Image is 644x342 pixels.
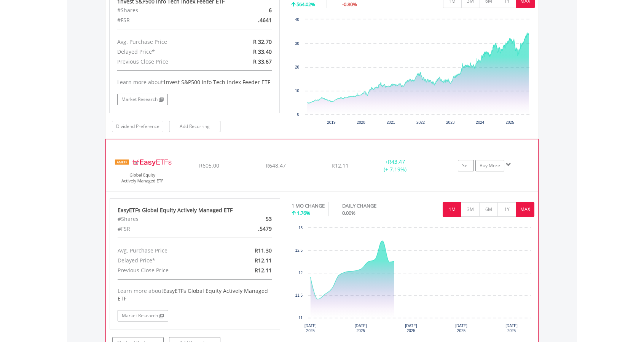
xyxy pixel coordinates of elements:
[516,202,534,217] button: MAX
[298,226,303,230] text: 13
[476,120,485,125] text: 2024
[416,120,425,125] text: 2022
[222,214,277,224] div: 53
[446,120,455,125] text: 2023
[169,121,220,132] a: Add Recurring
[295,18,300,22] text: 40
[112,265,222,275] div: Previous Close Price
[479,202,498,217] button: 6M
[163,78,270,86] span: 1nvest S&P500 Info Tech Index Feeder ETF
[327,120,336,125] text: 2019
[253,38,272,45] span: R 32.70
[455,324,467,333] text: [DATE] 2025
[297,209,310,216] span: 1.76%
[292,224,535,338] svg: Interactive chart
[266,162,286,169] span: R648.47
[355,324,367,333] text: [DATE] 2025
[342,202,403,209] div: DAILY CHANGE
[342,209,355,216] span: 0.00%
[118,287,272,302] div: Learn more about
[292,202,325,209] div: 1 MO CHANGE
[255,267,272,274] span: R12.11
[112,121,163,132] a: Dividend Preference
[199,162,219,169] span: R605.00
[255,247,272,254] span: R11.30
[112,57,222,67] div: Previous Close Price
[222,224,277,234] div: .5479
[387,120,395,125] text: 2021
[253,48,272,55] span: R 33.40
[296,1,315,8] span: 564.02%
[295,89,300,93] text: 10
[112,224,222,234] div: #FSR
[304,324,316,333] text: [DATE] 2025
[110,149,175,189] img: EQU.ZA.EASYGE.png
[295,293,303,297] text: 11.5
[112,37,222,47] div: Avg. Purchase Price
[112,47,222,57] div: Delayed Price*
[117,78,272,86] div: Learn more about
[342,1,357,8] span: -0.80%
[497,202,516,217] button: 1Y
[253,58,272,65] span: R 33.67
[388,158,405,165] span: R43.47
[222,5,277,15] div: 6
[298,316,303,320] text: 11
[292,224,535,338] div: Chart. Highcharts interactive chart.
[295,248,303,253] text: 12.5
[295,42,300,46] text: 30
[357,120,366,125] text: 2020
[291,16,535,130] div: Chart. Highcharts interactive chart.
[461,202,480,217] button: 3M
[443,202,461,217] button: 1M
[112,5,222,15] div: #Shares
[117,94,168,105] a: Market Research
[112,214,222,224] div: #Shares
[405,324,417,333] text: [DATE] 2025
[297,112,300,117] text: 0
[291,16,535,130] svg: Interactive chart
[255,257,272,264] span: R12.11
[458,160,474,171] a: Sell
[118,287,268,302] span: EasyETFs Global Equity Actively Managed ETF
[222,15,277,25] div: .4641
[112,246,222,256] div: Avg. Purchase Price
[118,310,168,321] a: Market Research
[112,256,222,265] div: Delayed Price*
[298,271,303,275] text: 12
[367,158,424,173] div: + (+ 7.19%)
[506,120,515,125] text: 2025
[332,162,349,169] span: R12.11
[475,160,504,171] a: Buy More
[112,15,222,25] div: #FSR
[505,324,518,333] text: [DATE] 2025
[295,65,300,69] text: 20
[118,206,272,214] div: EasyETFs Global Equity Actively Managed ETF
